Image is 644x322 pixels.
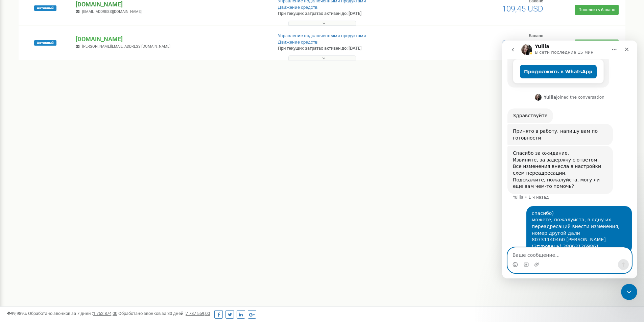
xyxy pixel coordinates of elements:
[82,9,142,14] span: [EMAIL_ADDRESS][DOMAIN_NAME]
[278,5,317,10] a: Движение средств
[502,41,637,278] iframe: Intercom live chat
[278,33,366,38] a: Управление подключенными продуктами
[93,311,117,316] u: 1 752 874,00
[575,40,619,50] a: Пополнить баланс
[186,311,210,316] u: 7 787 559,00
[502,4,543,14] span: 109,45 USD
[118,311,210,316] span: Обработано звонков за 30 дней :
[7,311,27,316] span: 99,989%
[76,35,267,44] p: [DOMAIN_NAME]
[278,40,317,45] a: Движение средств
[502,39,543,48] span: 874,62 USD
[34,5,56,11] span: Активный
[34,40,56,46] span: Активный
[82,44,170,49] span: [PERSON_NAME][EMAIL_ADDRESS][DOMAIN_NAME]
[575,5,619,15] a: Пополнить баланс
[278,45,419,52] p: При текущих затратах активен до: [DATE]
[621,284,637,300] iframe: Intercom live chat
[28,311,117,316] span: Обработано звонков за 7 дней :
[278,10,419,17] p: При текущих затратах активен до: [DATE]
[529,33,543,38] span: Баланс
